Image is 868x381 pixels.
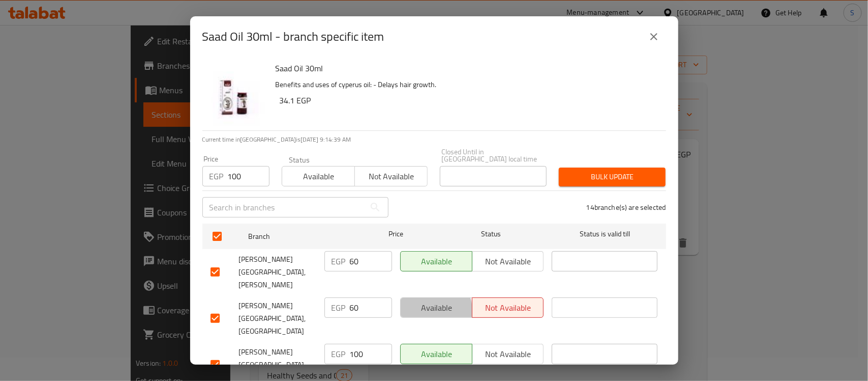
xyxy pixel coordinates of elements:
span: Available [405,347,468,362]
button: Not available [472,251,544,271]
p: EGP [332,302,346,314]
p: EGP [209,170,224,182]
button: Available [400,344,472,364]
span: [PERSON_NAME][GEOGRAPHIC_DATA], [PERSON_NAME] [239,253,316,291]
button: Not available [472,297,544,318]
p: 14 branche(s) are selected [586,202,666,212]
p: EGP [332,255,346,267]
span: Status is valid till [552,228,657,240]
input: Please enter price [228,166,270,186]
input: Please enter price [350,297,392,318]
h6: Saad Oil 30ml [276,61,658,75]
h2: Saad Oil 30ml - branch specific item [202,29,384,45]
img: Saad Oil 30ml [202,61,267,126]
h6: 34.1 EGP [280,93,658,107]
input: Please enter price [350,251,392,271]
p: Current time in [GEOGRAPHIC_DATA] is [DATE] 9:14:39 AM [202,135,666,144]
span: [PERSON_NAME][GEOGRAPHIC_DATA], [GEOGRAPHIC_DATA] [239,300,316,338]
button: Available [282,166,355,186]
p: EGP [332,348,346,360]
span: Available [405,254,468,269]
p: Benefits and uses of cyperus oil: - Delays hair growth. [276,78,658,91]
input: Please enter price [350,344,392,364]
span: Available [286,169,351,184]
span: Not available [476,254,540,269]
span: Bulk update [567,171,657,183]
button: Available [400,297,472,318]
span: Not available [476,301,540,315]
button: Not available [354,166,428,186]
span: Not available [359,169,424,184]
span: Branch [248,230,354,243]
input: Search in branches [202,197,365,217]
span: Available [405,301,468,315]
span: Price [362,228,430,240]
button: Not available [472,344,544,364]
button: Available [400,251,472,271]
button: close [642,24,666,49]
button: Bulk update [559,168,666,186]
span: Status [438,228,544,240]
span: Not available [476,347,540,362]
